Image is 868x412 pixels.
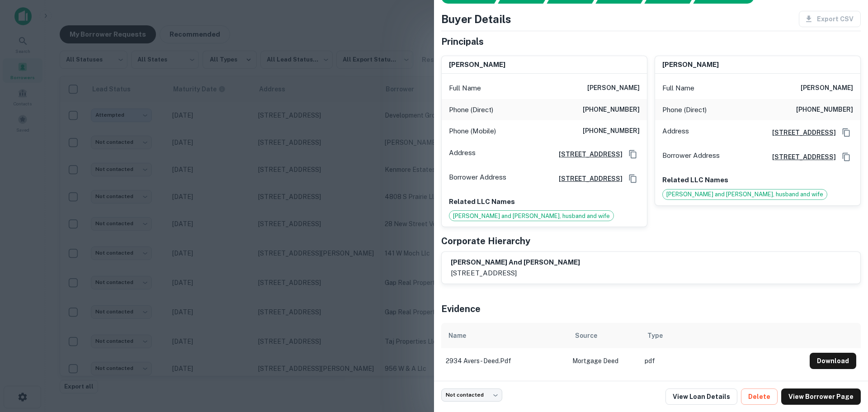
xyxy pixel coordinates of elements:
[449,83,481,94] p: Full Name
[583,126,640,137] h6: [PHONE_NUMBER]
[449,126,496,137] p: Phone (Mobile)
[823,340,868,383] iframe: Chat Widget
[662,104,707,115] p: Phone (Direct)
[765,128,836,137] a: [STREET_ADDRESS]
[441,323,568,348] th: Name
[441,35,484,48] h5: Principals
[801,83,853,94] h6: [PERSON_NAME]
[449,196,640,207] p: Related LLC Names
[662,175,853,185] p: Related LLC Names
[451,268,580,279] p: [STREET_ADDRESS]
[587,83,640,94] h6: [PERSON_NAME]
[765,152,836,162] a: [STREET_ADDRESS]
[810,353,856,369] button: Download
[449,60,505,70] h6: [PERSON_NAME]
[640,348,805,374] td: pdf
[441,388,502,402] div: Not contacted
[568,348,640,374] td: Mortgage Deed
[626,147,640,161] button: Copy Address
[449,147,476,161] p: Address
[552,149,623,159] a: [STREET_ADDRESS]
[840,126,853,139] button: Copy Address
[662,150,720,164] p: Borrower Address
[441,11,511,27] h4: Buyer Details
[663,190,827,199] span: [PERSON_NAME] and [PERSON_NAME], husband and wife
[568,323,640,348] th: Source
[449,104,493,115] p: Phone (Direct)
[552,174,623,184] a: [STREET_ADDRESS]
[583,104,640,115] h6: [PHONE_NUMBER]
[451,257,580,268] h6: [PERSON_NAME] and [PERSON_NAME]
[781,388,861,405] a: View Borrower Page
[741,388,778,405] button: Delete
[665,388,737,405] a: View Loan Details
[840,150,853,164] button: Copy Address
[662,60,719,70] h6: [PERSON_NAME]
[796,104,853,115] h6: [PHONE_NUMBER]
[448,330,466,341] div: Name
[449,212,613,221] span: [PERSON_NAME] and [PERSON_NAME], husband and wife
[441,323,861,374] div: scrollable content
[441,302,481,316] h5: Evidence
[626,172,640,185] button: Copy Address
[441,234,530,248] h5: Corporate Hierarchy
[640,323,805,348] th: Type
[449,172,506,185] p: Borrower Address
[662,126,689,139] p: Address
[575,330,597,341] div: Source
[441,348,568,374] td: 2934 avers - deed.pdf
[647,330,663,341] div: Type
[662,83,694,94] p: Full Name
